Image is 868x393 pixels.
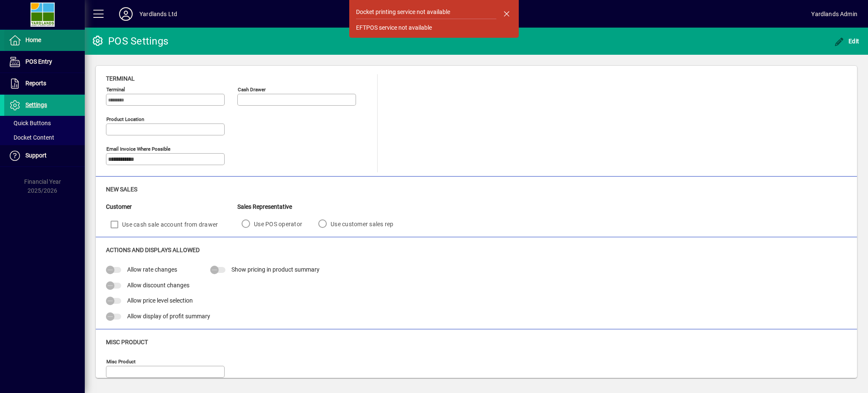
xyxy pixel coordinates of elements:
span: POS Entry [25,58,52,65]
div: EFTPOS service not available [356,23,432,32]
mat-label: Terminal [106,87,125,93]
span: Allow rate changes [127,266,177,273]
span: Allow price level selection [127,297,193,304]
div: Customer [106,202,237,211]
a: Reports [4,73,85,94]
a: POS Entry [4,51,85,73]
span: Allow display of profit summary [127,313,210,320]
span: [DATE] 10:32 [177,7,811,21]
span: Show pricing in product summary [231,266,320,273]
a: Home [4,30,85,51]
mat-label: Email Invoice where possible [106,146,170,152]
div: Yardlands Ltd [139,7,177,21]
span: Docket Content [8,134,54,141]
mat-label: Cash Drawer [238,87,266,93]
span: Allow discount changes [127,282,189,289]
span: Quick Buttons [8,120,51,126]
mat-label: Product location [106,116,144,122]
span: Actions and Displays Allowed [106,247,200,253]
span: New Sales [106,186,137,193]
a: Support [4,145,85,166]
a: Docket Content [4,130,85,145]
span: Support [25,152,47,159]
div: Yardlands Admin [811,7,857,21]
span: Settings [25,101,47,108]
mat-label: Misc Product [106,359,136,365]
span: Home [25,36,41,43]
a: Quick Buttons [4,116,85,130]
span: Reports [25,80,46,87]
span: Terminal [106,75,135,82]
span: Misc Product [106,339,148,345]
button: Edit [832,34,862,49]
div: POS Settings [91,34,168,48]
span: Edit [834,38,860,45]
button: Profile [112,6,139,22]
div: Sales Representative [237,202,406,211]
